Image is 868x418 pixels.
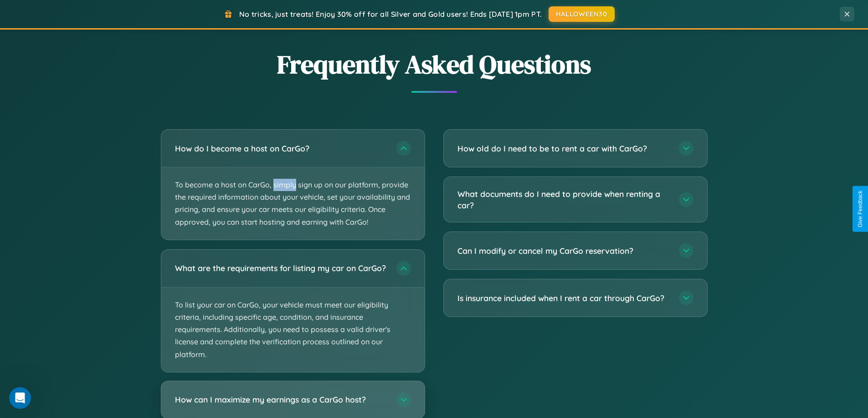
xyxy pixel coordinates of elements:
h3: How can I maximize my earnings as a CarGo host? [175,394,387,405]
h3: What documents do I need to provide when renting a car? [457,188,670,211]
h3: Is insurance included when I rent a car through CarGo? [457,292,670,304]
div: Give Feedback [857,191,863,227]
h3: How do I become a host on CarGo? [175,143,387,154]
h3: Can I modify or cancel my CarGo reservation? [457,245,670,257]
h2: Frequently Asked Questions [161,47,708,82]
p: To list your car on CarGo, your vehicle must meet our eligibility criteria, including specific ag... [161,287,425,372]
h3: What are the requirements for listing my car on CarGo? [175,262,387,274]
span: No tricks, just treats! Enjoy 30% off for all Silver and Gold users! Ends [DATE] 1pm PT. [239,10,542,19]
button: HALLOWEEN30 [549,6,615,22]
h3: How old do I need to be to rent a car with CarGo? [457,143,670,154]
p: To become a host on CarGo, simply sign up on our platform, provide the required information about... [161,167,425,240]
iframe: Intercom live chat [9,387,31,409]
